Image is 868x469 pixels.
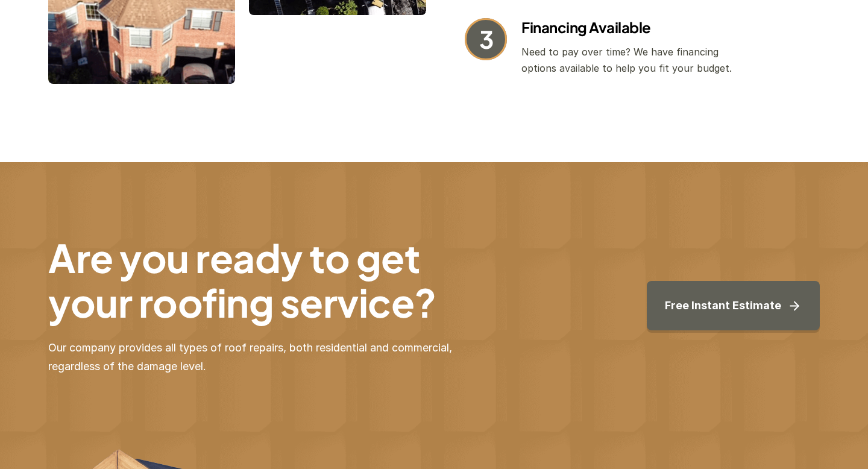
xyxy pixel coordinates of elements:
p: 3 [479,25,493,53]
p: Need to pay over time? We have financing options available to help you fit your budget. [521,44,745,77]
h2: Are you ready to get your roofing service? [48,236,473,324]
a: Free Instant Estimate [647,281,820,331]
p: Our company provides all types of roof repairs, both residential and commercial, regardless of th... [48,339,473,376]
p: Free Instant Estimate [665,297,781,315]
h4: Financing Available [521,18,820,37]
